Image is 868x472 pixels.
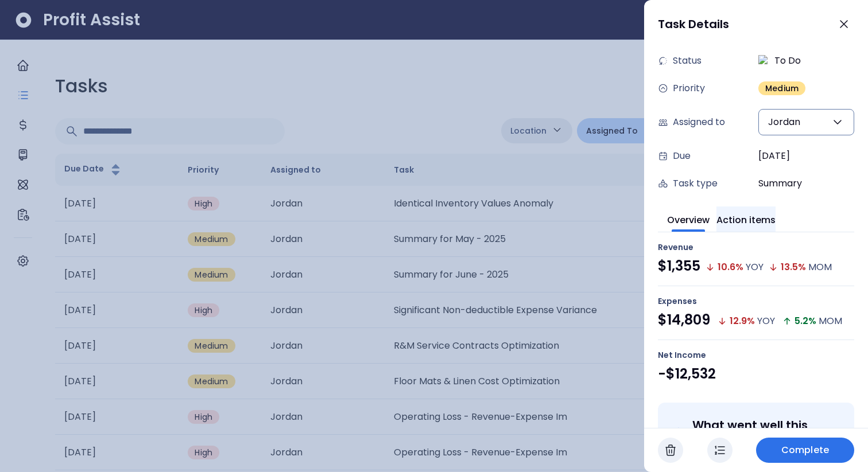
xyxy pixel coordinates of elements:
[658,256,700,276] div: $1,355
[673,81,705,95] span: Priority
[658,349,854,361] div: Net Income
[774,54,801,68] span: To Do
[730,314,755,328] div: 12.9 %
[808,260,832,274] div: MOM
[692,416,840,451] div: What went well this period
[756,438,854,463] button: Complete
[718,260,743,274] div: 10.6 %
[765,83,799,94] span: Medium
[673,149,691,163] span: Due
[758,149,790,163] span: [DATE]
[658,295,854,307] div: Expenses
[716,206,776,232] button: Action items
[658,241,854,253] div: Revenue
[658,310,710,330] div: $14,809
[757,314,775,328] div: YOY
[673,177,718,190] span: Task type
[658,364,716,384] div: -$12,532
[795,314,816,328] div: 5.2 %
[673,115,725,129] span: Assigned to
[781,260,806,274] div: 13.5 %
[781,443,829,457] span: Complete
[658,15,824,33] div: Task Details
[673,54,702,68] span: Status
[819,314,842,328] div: MOM
[758,55,770,67] img: todo
[758,177,802,190] span: Summary
[667,206,710,232] button: Overview
[746,260,764,274] div: YOY
[768,115,800,129] span: Jordan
